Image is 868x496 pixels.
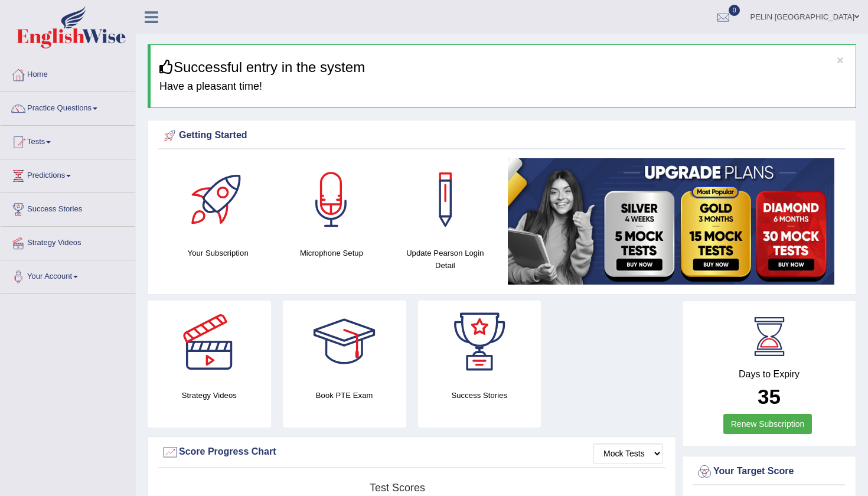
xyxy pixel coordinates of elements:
[1,193,135,223] a: Success Stories
[696,369,843,380] h4: Days to Expiry
[1,260,135,290] a: Your Account
[418,389,541,402] h4: Success Stories
[370,482,425,494] tspan: Test scores
[1,227,135,256] a: Strategy Videos
[729,5,740,16] span: 0
[148,389,271,402] h4: Strategy Videos
[167,247,269,259] h4: Your Subscription
[283,389,406,402] h4: Book PTE Exam
[1,92,135,122] a: Practice Questions
[758,385,781,408] b: 35
[394,247,496,272] h4: Update Pearson Login Detail
[161,443,663,461] div: Score Progress Chart
[1,58,135,88] a: Home
[837,54,844,66] button: ×
[280,247,382,259] h4: Microphone Setup
[696,463,843,481] div: Your Target Score
[508,158,834,285] img: small5.jpg
[723,414,812,434] a: Renew Subscription
[1,159,135,189] a: Predictions
[1,126,135,155] a: Tests
[161,127,843,145] div: Getting Started
[159,60,847,75] h3: Successful entry in the system
[159,81,847,93] h4: Have a pleasant time!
